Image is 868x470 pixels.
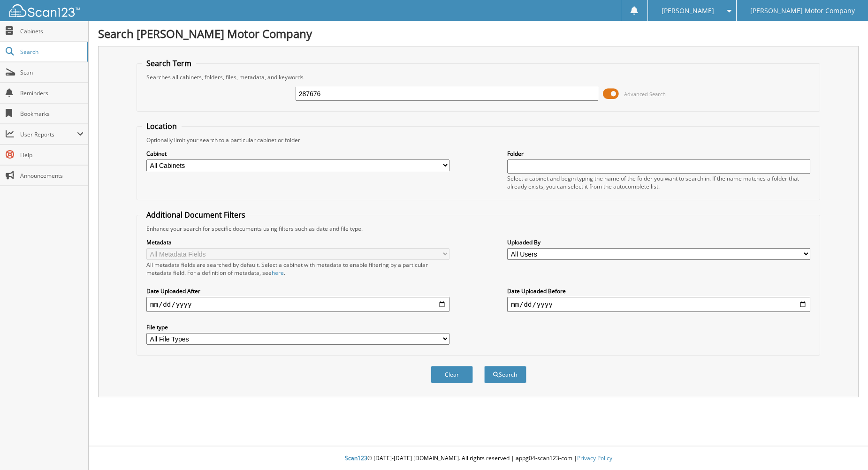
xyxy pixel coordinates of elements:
[142,58,196,68] legend: Search Term
[89,447,868,470] div: © [DATE]-[DATE] [DOMAIN_NAME]. All rights reserved | appg04-scan123-com |
[431,366,473,383] button: Clear
[662,8,714,14] span: [PERSON_NAME]
[142,121,182,131] legend: Location
[146,287,449,295] label: Date Uploaded After
[146,238,449,246] label: Metadata
[20,172,84,180] span: Announcements
[20,89,84,97] span: Reminders
[20,110,84,118] span: Bookmarks
[624,91,666,98] span: Advanced Search
[345,454,367,462] span: Scan123
[142,73,815,81] div: Searches all cabinets, folders, files, metadata, and keywords
[20,130,77,138] span: User Reports
[142,136,815,144] div: Optionally limit your search to a particular cabinet or folder
[750,8,855,14] span: [PERSON_NAME] Motor Company
[20,48,82,56] span: Search
[9,4,80,17] img: scan123-logo-white.svg
[272,269,284,277] a: here
[146,323,449,331] label: File type
[142,210,250,220] legend: Additional Document Filters
[146,150,449,158] label: Cabinet
[146,261,449,277] div: All metadata fields are searched by default. Select a cabinet with metadata to enable filtering b...
[507,174,810,190] div: Select a cabinet and begin typing the name of the folder you want to search in. If the name match...
[20,68,84,76] span: Scan
[146,297,449,312] input: start
[142,225,815,233] div: Enhance your search for specific documents using filters such as date and file type.
[507,287,810,295] label: Date Uploaded Before
[821,425,868,470] iframe: Chat Widget
[20,27,84,35] span: Cabinets
[98,26,859,41] h1: Search [PERSON_NAME] Motor Company
[484,366,526,383] button: Search
[507,238,810,246] label: Uploaded By
[507,297,810,312] input: end
[577,454,612,462] a: Privacy Policy
[507,150,810,158] label: Folder
[20,151,84,159] span: Help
